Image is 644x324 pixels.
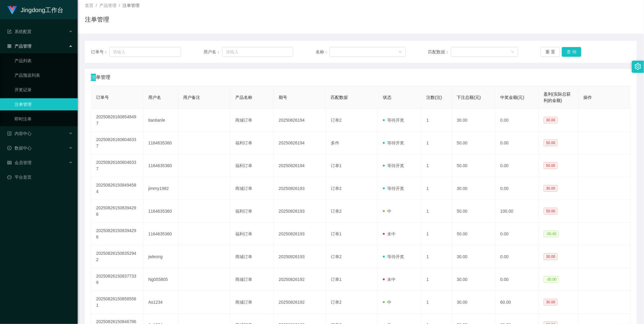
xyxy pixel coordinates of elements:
span: 等待开奖 [383,186,404,191]
span: 等待开奖 [383,118,404,123]
td: 商城订单 [230,177,274,200]
td: jimmy1982 [143,177,178,200]
span: / [119,3,120,8]
a: 即时注单 [15,113,73,125]
span: 操作 [583,95,592,100]
i: 图标: form [7,29,12,34]
td: 1 [421,132,452,154]
td: 福利订单 [230,223,274,245]
span: 期号 [279,95,287,100]
td: 50.00 [452,154,495,177]
span: 状态 [383,95,391,100]
td: 1 [421,177,452,200]
span: 订单号： [91,49,109,55]
td: 202508261508394296 [91,223,143,245]
span: 订单号 [96,95,109,100]
td: 1164635360 [143,223,178,245]
span: 盈利(实际总获利的金额) [544,92,571,103]
span: 订单2 [331,300,342,305]
td: As1234 [143,291,178,314]
td: 1164635360 [143,154,178,177]
span: -30.00 [544,276,559,283]
td: Ng055805 [143,268,178,291]
span: 订单1 [331,231,342,236]
td: 1 [421,154,452,177]
td: 1 [421,291,452,314]
td: 60.00 [495,291,539,314]
td: 30.00 [452,177,495,200]
span: / [96,3,97,8]
i: 图标: down [511,50,515,54]
img: logo.9652507e.png [7,6,17,15]
td: 商城订单 [230,291,274,314]
button: 重 置 [541,47,560,57]
span: 匹配数据： [428,49,451,55]
span: 注单管理 [91,74,110,81]
td: 50.00 [452,132,495,154]
td: 20250826193 [274,200,326,223]
td: 1 [421,245,452,268]
i: 图标: check-circle-o [7,146,12,150]
span: 等待开奖 [383,163,404,168]
span: -50.00 [544,231,559,237]
td: 福利订单 [230,154,274,177]
span: 订单2 [331,254,342,259]
span: 中 [383,209,391,214]
span: 首页 [85,3,93,8]
span: 系统配置 [7,29,32,34]
td: 1 [421,200,452,223]
span: 50.00 [544,162,558,169]
td: 202508261508352942 [91,245,143,268]
span: 产品名称 [235,95,252,100]
td: 0.00 [495,223,539,245]
td: 福利订单 [230,132,274,154]
i: 图标: profile [7,131,12,136]
td: 20250826193 [274,245,326,268]
span: 匹配数据 [331,95,348,100]
td: 202508261608046337 [91,154,143,177]
input: 请输入 [109,47,181,57]
td: tiantianle [143,109,178,132]
span: 中 [383,300,391,305]
td: 30.00 [452,245,495,268]
td: 20250826194 [274,132,326,154]
span: 30.00 [544,185,558,192]
td: 0.00 [495,109,539,132]
span: 未中 [383,277,396,282]
span: 注数(注) [426,95,442,100]
span: 订单2 [331,186,342,191]
a: 图标: dashboard平台首页 [7,171,73,183]
td: 20250826194 [274,109,326,132]
a: Jingdong工作台 [7,7,63,12]
span: 用户名： [203,49,222,55]
i: 图标: table [7,160,12,165]
td: 0.00 [495,245,539,268]
td: 0.00 [495,132,539,154]
a: 产品列表 [15,55,73,67]
span: 等待开奖 [383,140,404,145]
button: 查 询 [562,47,581,57]
td: 福利订单 [230,200,274,223]
td: 1 [421,109,452,132]
td: 30.00 [452,291,495,314]
h1: 注单管理 [85,15,109,24]
td: 1164635360 [143,200,178,223]
span: 50.00 [544,208,558,214]
span: 未中 [383,231,396,236]
i: 图标: down [398,50,402,54]
i: 图标: setting [635,63,641,70]
td: 20250826192 [274,268,326,291]
span: 内容中心 [7,131,32,136]
a: 开奖记录 [15,84,73,96]
td: 1164635360 [143,132,178,154]
span: 订单2 [331,209,342,214]
td: 202508261508585561 [91,291,143,314]
td: jwleong [143,245,178,268]
span: 用户名 [148,95,161,100]
span: 名称： [316,49,330,55]
td: 202508261508394296 [91,200,143,223]
span: 订单1 [331,277,342,282]
td: 商城订单 [230,245,274,268]
td: 1 [421,223,452,245]
span: 用户备注 [183,95,200,100]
